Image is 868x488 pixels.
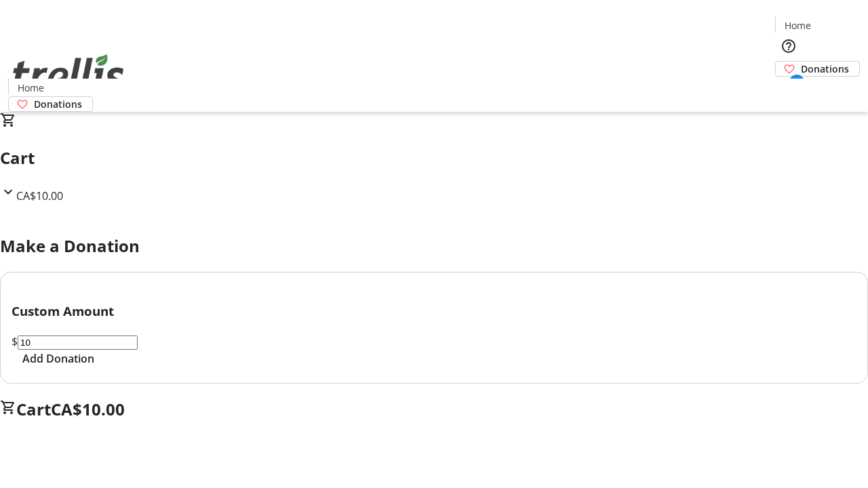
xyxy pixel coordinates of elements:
[8,96,93,112] a: Donations
[34,97,82,111] span: Donations
[801,62,849,76] span: Donations
[9,81,52,95] a: Home
[12,302,856,321] h3: Custom Amount
[12,350,105,367] button: Add Donation
[51,398,125,420] span: CA$10.00
[775,33,802,60] button: Help
[776,18,819,33] a: Home
[12,334,18,349] span: $
[8,39,129,107] img: Orient E2E Organization 2HlHcCUPqJ's Logo
[785,18,811,33] span: Home
[18,335,138,350] input: Donation Amount
[775,61,860,77] a: Donations
[775,77,802,104] button: Cart
[22,350,94,367] span: Add Donation
[18,81,44,95] span: Home
[16,188,63,203] span: CA$10.00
